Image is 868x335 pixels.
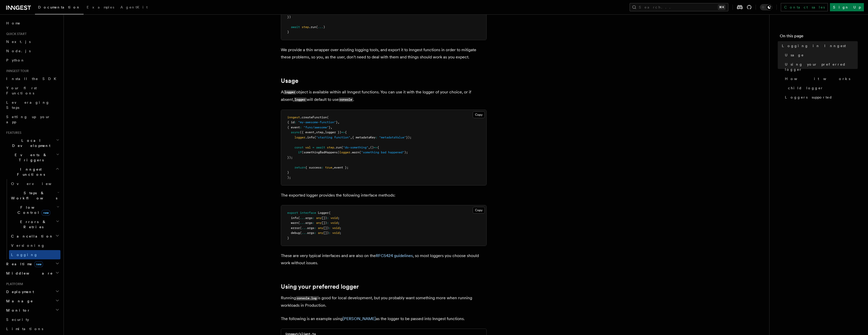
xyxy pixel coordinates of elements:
span: Next.js [6,40,31,44]
button: Monitor [4,306,60,315]
span: "func/awesome" [303,126,329,129]
span: { [329,211,330,215]
span: , [323,130,325,134]
span: Versioning [11,243,45,248]
span: ) [323,25,325,29]
button: Copy [473,111,485,118]
a: Usage [783,50,858,60]
span: ( [300,231,302,235]
span: , [338,120,339,124]
span: interface [300,211,316,215]
span: Security [6,318,29,322]
span: Logging in Inngest [782,43,846,48]
span: { [345,130,347,134]
a: Leveraging Steps [4,98,60,112]
span: args [305,221,312,225]
span: await [291,25,300,29]
span: args [307,226,314,230]
span: warn [291,221,298,225]
span: } [287,171,289,174]
span: Your first Functions [6,86,37,95]
span: : [312,221,314,225]
span: "my-awesome-function" [298,120,336,124]
span: : [314,231,316,235]
span: "metadataValue" [379,136,406,139]
button: Local Development [4,136,60,150]
span: : [327,216,329,220]
button: Inngest Functions [4,165,60,179]
span: , [332,166,334,169]
span: ( [298,216,300,220]
span: Usage [785,52,804,58]
span: info [291,216,298,220]
span: args [305,216,312,220]
span: Setting up your app [6,115,50,124]
span: Errors & Retries [9,219,56,230]
a: Loggers supported [783,93,858,102]
span: AgentKit [120,5,148,9]
a: Node.js [4,46,60,56]
span: []) [321,221,327,225]
span: logger }) [325,130,341,134]
p: These are very typical interfaces and are also on the , so most loggers you choose should work wi... [281,252,487,267]
code: console.log [296,296,318,301]
span: "something bad happened" [361,151,404,154]
span: val [305,146,311,149]
span: void [330,221,338,225]
button: Toggle dark mode [760,4,772,10]
span: ... [300,221,305,225]
span: = [312,146,314,149]
span: if [298,151,302,154]
span: : [329,231,330,235]
span: ); [404,151,408,154]
span: Steps & Workflows [9,190,57,201]
button: Search...⌘K [630,3,728,11]
span: ... [300,216,305,220]
code: logger [284,90,296,94]
a: Overview [9,179,60,188]
a: Sign Up [830,3,864,11]
span: Leveraging Steps [6,100,50,110]
span: : [300,126,302,129]
span: ( [316,25,318,29]
span: await [316,146,325,149]
span: ( [314,136,316,139]
a: [PERSON_NAME] [343,316,376,321]
span: event }; [334,166,348,169]
span: How it works [785,76,850,81]
span: new [42,210,50,216]
span: step [327,146,334,149]
span: Deployment [4,289,34,294]
span: Documentation [38,5,80,9]
p: The following is an example using as the logger to be passed into Inngest functions. [281,315,487,322]
a: Setting up your app [4,112,60,127]
span: step [302,25,309,29]
span: : [294,120,296,124]
kbd: ⌘K [718,5,725,10]
span: []) [323,231,329,235]
span: ); [287,176,291,179]
span: .run [334,146,341,149]
span: Install the SDK [6,77,59,81]
a: Using your preferred logger [783,60,858,74]
a: Next.js [4,37,60,46]
span: new [34,261,43,267]
p: A object is available within all Inngest functions. You can use it with the logger of your choice... [281,89,487,103]
span: : [375,136,377,139]
span: }) [287,15,291,19]
span: Logging [11,253,38,257]
span: } [287,30,289,34]
span: ( [300,226,302,230]
div: Inngest Functions [4,179,60,259]
span: Monitor [4,308,30,313]
span: void [330,216,338,220]
span: Loggers supported [785,95,833,100]
a: Security [4,315,60,324]
span: inngest [287,116,300,119]
a: AgentKit [117,2,151,14]
a: Examples [84,2,117,14]
span: } [287,236,289,240]
span: "starting function" [316,136,350,139]
span: (somethingBadHappens) [302,151,339,154]
button: Events & Triggers [4,150,60,165]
